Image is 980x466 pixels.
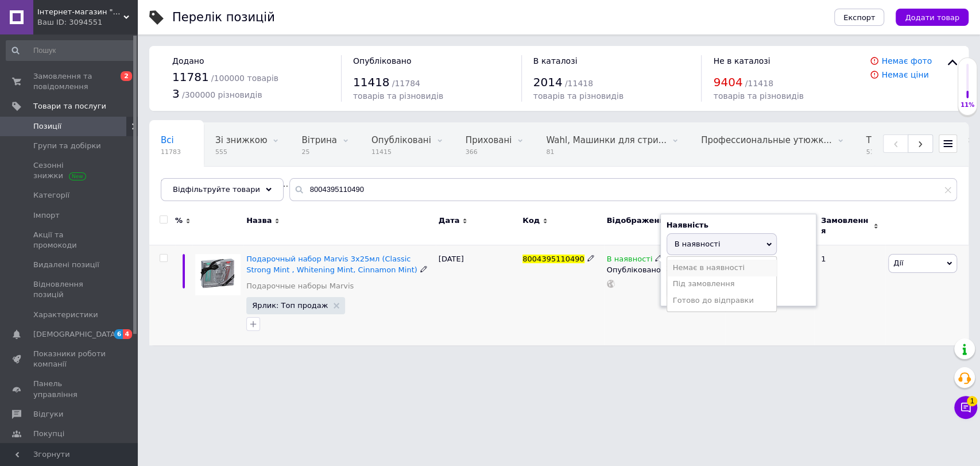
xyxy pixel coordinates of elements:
[667,220,810,230] div: Наявність
[33,190,69,201] span: Категорії
[713,91,803,101] span: товарів та різновидів
[533,56,578,66] span: В каталозі
[246,255,417,274] a: Подарочный набор Marvis 3x25мл (Classic Strong Mint , Whitening Mint, Cinnamon Mint)
[534,123,690,167] div: Wahl, Машинки для стрижки, Moser, BAByliss Pro, ANDIS, OSTER, GA.MA Professional, INFINITY
[371,148,431,156] span: 11415
[252,302,328,309] span: Ярлик: Топ продаж
[439,215,460,226] span: Дата
[172,56,204,66] span: Додано
[667,276,776,292] li: Під замовлення
[33,71,106,92] span: Замовлення та повідомлення
[114,329,123,339] span: 6
[896,9,969,26] button: Додати товар
[967,396,977,406] span: 1
[33,310,98,320] span: Характеристики
[522,255,584,263] span: 8004395110490
[37,17,138,28] div: Ваш ID: 3094551
[121,71,132,81] span: 2
[667,260,776,276] li: Немає в наявності
[667,292,776,309] li: Готово до відправки
[607,265,723,275] div: Опубліковано
[353,91,443,101] span: товарів та різновидів
[533,91,623,101] span: товарів та різновидів
[33,349,106,369] span: Показники роботи компанії
[246,215,272,226] span: Назва
[958,101,977,109] div: 11%
[37,7,123,17] span: Інтернет-магазин "Злий Стиліст"
[466,135,512,145] span: Приховані
[33,101,106,111] span: Товари та послуги
[713,56,770,66] span: Не в каталозі
[834,9,885,26] button: Експорт
[33,429,64,439] span: Покупці
[954,396,977,419] button: Чат з покупцем1
[33,379,106,399] span: Панель управління
[701,135,832,145] span: Профессиональные утюжк...
[33,141,101,151] span: Групи та добірки
[546,148,667,156] span: 81
[211,74,278,83] span: / 100000 товарів
[905,13,959,22] span: Додати товар
[33,230,106,251] span: Акції та промокоди
[371,135,431,145] span: Опубліковані
[881,70,928,79] a: Немає ціни
[246,281,354,291] a: Подарочные наборы Marvis
[182,90,262,99] span: / 300000 різновидів
[821,215,870,236] span: Замовлення
[466,148,512,156] span: 366
[6,40,135,61] input: Пошук
[607,255,653,267] span: В наявності
[33,279,106,300] span: Відновлення позицій
[436,245,520,345] div: [DATE]
[161,179,288,189] span: Профессиональные плойк...
[172,11,275,24] div: Перелік позицій
[301,148,336,156] span: 25
[814,245,885,345] div: 1
[33,160,106,181] span: Сезонні знижки
[195,254,241,295] img: Подарочный набор Marvis 3x25мл (Classic Strong Mint , Whitening Mint, Cinnamon Mint)
[172,87,180,101] span: 3
[172,70,209,84] span: 11781
[175,215,183,226] span: %
[546,135,667,145] span: Wahl, Машинки для стри...
[33,121,61,132] span: Позиції
[123,329,132,339] span: 4
[353,56,412,66] span: Опубліковано
[215,148,267,156] span: 555
[215,135,267,145] span: Зі знижкою
[881,56,932,66] a: Немає фото
[33,210,60,221] span: Імпорт
[893,259,903,267] span: Дії
[301,135,336,145] span: Вітрина
[33,409,63,419] span: Відгуки
[565,79,593,88] span: / 11418
[843,13,876,22] span: Експорт
[607,215,669,226] span: Відображення
[533,75,563,89] span: 2014
[745,79,773,88] span: / 11418
[289,178,957,201] input: Пошук по назві позиції, артикулу і пошуковим запитам
[353,75,390,89] span: 11418
[713,75,742,89] span: 9404
[173,185,260,194] span: Відфільтруйте товари
[149,167,311,210] div: Профессиональные плойки для волос
[161,148,181,156] span: 11783
[33,329,118,340] span: [DEMOGRAPHIC_DATA]
[675,240,721,248] span: В наявності
[690,123,855,167] div: Профессиональные утюжки для волос
[392,79,420,88] span: / 11784
[161,135,174,145] span: Всі
[522,215,540,226] span: Код
[33,260,99,270] span: Видалені позиції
